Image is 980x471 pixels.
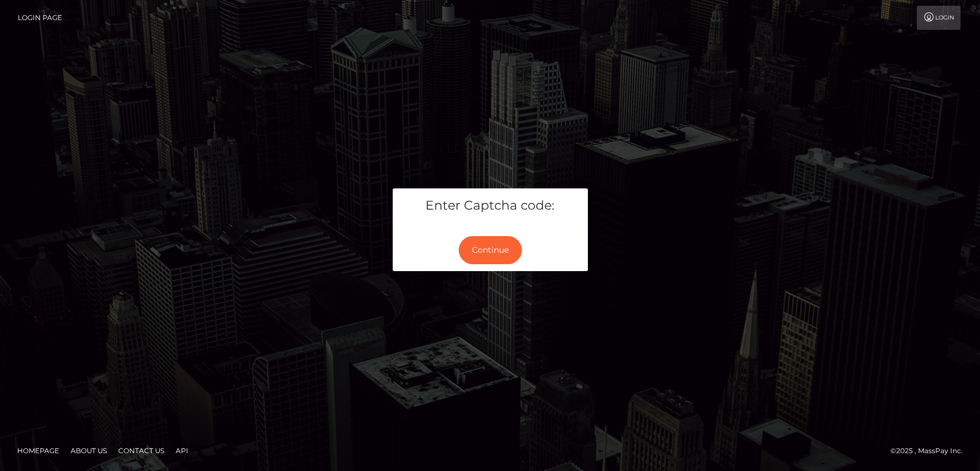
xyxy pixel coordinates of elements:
a: Login Page [18,6,62,30]
a: Homepage [13,442,64,460]
a: API [171,442,193,460]
a: About Us [66,442,111,460]
button: Continue [459,236,522,264]
a: Login [917,6,960,30]
h5: Enter Captcha code: [401,197,579,215]
div: © 2025 , MassPay Inc. [890,445,971,457]
a: Contact Us [114,442,169,460]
